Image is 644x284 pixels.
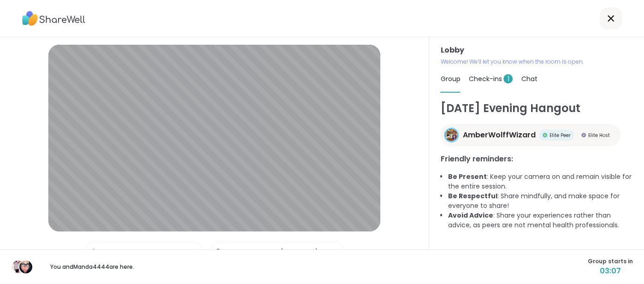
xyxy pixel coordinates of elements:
img: Elite Peer [543,133,547,137]
h3: Lobby [440,45,633,56]
li: : Share mindfully, and make space for everyone to share! [448,191,633,211]
li: : Share your experiences rather than advice, as peers are not mental health professionals. [448,211,633,230]
img: Elite Host [581,133,586,137]
b: Be Respectful [448,191,497,201]
span: 1 [503,74,513,83]
span: Group [440,74,460,83]
p: You and Manda4444 are here. [41,263,144,271]
span: Check-ins [468,74,513,83]
img: Microphone [89,243,98,261]
span: Elite Peer [549,132,570,139]
span: AmberWolffWizard [462,130,535,141]
span: | [101,243,104,261]
p: Welcome! We’ll let you know when the room is open. [440,58,633,66]
span: Group starts in [588,257,633,266]
div: Default - Internal Mic [108,248,177,257]
span: Chat [521,74,537,83]
span: 03:07 [588,266,633,277]
b: Avoid Advice [448,211,493,220]
img: Camera [214,243,222,261]
img: Manda4444 [19,260,32,273]
h1: [DATE] Evening Hangout [440,100,633,117]
span: Elite Host [588,132,609,139]
b: Be Present [448,172,486,181]
img: ShareWell Logo [22,8,85,29]
div: Front Camera (04f2:b755) [233,248,319,257]
span: | [226,243,228,261]
img: AmberWolffWizard [445,129,457,141]
li: : Keep your camera on and remain visible for the entire session. [448,172,633,191]
a: AmberWolffWizardAmberWolffWizardElite PeerElite PeerElite HostElite Host [440,124,620,146]
img: Recovery [12,260,25,273]
h3: Friendly reminders: [440,154,633,165]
